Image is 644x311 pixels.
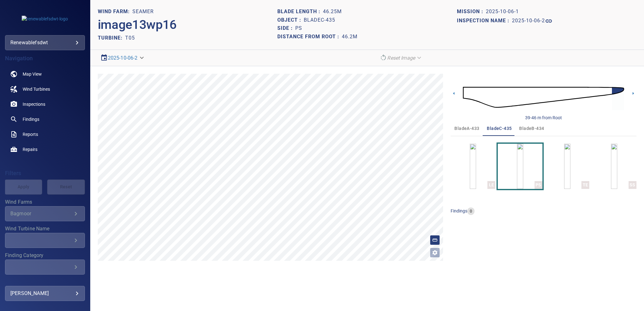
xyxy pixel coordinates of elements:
[486,9,519,15] h1: 2025-10-06-1
[10,211,72,217] div: Bagmoor
[545,144,590,189] button: TE
[470,144,476,189] a: LE
[487,181,495,189] div: LE
[564,144,570,189] a: TE
[304,17,335,23] h1: bladeC-435
[23,146,37,153] span: Repairs
[5,127,85,142] a: reports noActive
[5,253,85,258] label: Finding Category
[98,17,177,32] h2: image13wp16
[108,55,138,61] a: 2025-10-06-2
[519,125,544,132] span: bladeB-434
[517,144,523,189] a: PS
[277,9,323,15] h1: Blade length :
[377,52,425,63] div: Reset Image
[487,125,512,132] span: bladeC-435
[451,208,467,213] span: findings
[467,208,475,214] span: 0
[512,18,545,24] h1: 2025-10-06-2
[5,67,85,82] a: map noActive
[5,97,85,112] a: inspections noActive
[457,18,512,24] h1: Inspection name :
[5,200,85,205] label: Wind Farms
[629,181,636,189] div: SS
[5,260,85,275] div: Finding Category
[295,25,302,31] h1: PS
[132,9,154,15] h1: Seamer
[498,144,542,189] button: PS
[277,25,295,31] h1: Side :
[454,125,479,132] span: bladeA-433
[535,181,542,189] div: PS
[323,9,342,15] h1: 46.25m
[387,55,415,61] em: Reset Image
[457,9,486,15] h1: Mission :
[525,115,562,121] div: 39-46 m from Root
[5,170,85,176] h4: Filters
[277,34,342,40] h1: Distance from root :
[581,181,589,189] div: TE
[277,17,304,23] h1: Object :
[125,35,135,41] h2: T05
[512,17,552,25] a: 2025-10-06-2
[23,101,45,107] span: Inspections
[5,233,85,248] div: Wind Turbine Name
[430,248,440,258] button: Open image filters and tagging options
[5,112,85,127] a: findings noActive
[23,131,38,137] span: Reports
[5,142,85,157] a: repairs noActive
[23,71,42,77] span: Map View
[592,144,636,189] button: SS
[98,9,132,15] h1: WIND FARM:
[98,52,148,63] div: 2025-10-06-2
[22,16,68,22] img: renewablefsdwt-logo
[98,35,125,41] h2: TURBINE:
[5,206,85,221] div: Wind Farms
[342,34,358,40] h1: 46.2m
[10,38,80,48] div: renewablefsdwt
[611,144,617,189] a: SS
[451,144,495,189] button: LE
[5,55,85,62] h4: Navigation
[23,116,39,122] span: Findings
[5,35,85,50] div: renewablefsdwt
[463,78,624,117] img: d
[5,82,85,97] a: windturbines noActive
[23,86,50,92] span: Wind Turbines
[10,288,80,298] div: [PERSON_NAME]
[5,226,85,231] label: Wind Turbine Name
